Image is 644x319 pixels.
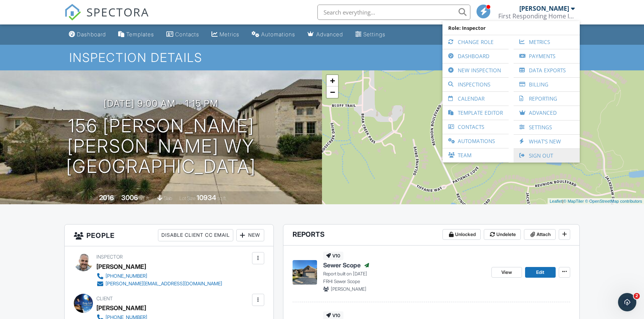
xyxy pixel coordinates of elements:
[446,120,505,134] a: Contacts
[304,28,346,42] a: Advanced
[517,135,576,148] a: What's New
[66,28,109,42] a: Dashboard
[96,296,113,301] span: Client
[517,92,576,106] a: Reporting
[164,195,172,201] span: slab
[217,195,227,201] span: sq.ft.
[352,28,389,42] a: Settings
[517,120,576,134] a: Settings
[106,281,222,287] div: [PERSON_NAME][EMAIL_ADDRESS][DOMAIN_NAME]
[446,35,505,49] a: Change Role
[446,63,505,77] a: New Inspection
[446,92,505,106] a: Calendar
[96,280,222,288] a: [PERSON_NAME][EMAIL_ADDRESS][DOMAIN_NAME]
[96,254,123,260] span: Inspector
[261,31,295,37] div: Automations
[106,273,147,279] div: [PHONE_NUMBER]
[236,229,264,241] div: New
[517,35,576,49] a: Metrics
[585,199,642,203] a: © OpenStreetMap contributors
[249,28,298,42] a: Automations (Basic)
[179,195,195,201] span: Lot Size
[220,31,239,37] div: Metrics
[77,31,106,37] div: Dashboard
[446,21,576,35] span: Role: Inspector
[517,149,576,163] a: Sign Out
[121,194,138,202] div: 3006
[618,293,636,311] iframe: Intercom live chat
[126,31,154,37] div: Templates
[446,134,505,148] a: Automations
[158,229,233,241] div: Disable Client CC Email
[12,116,310,176] h1: 156 [PERSON_NAME] [PERSON_NAME] Wy [GEOGRAPHIC_DATA]
[64,10,149,26] a: SPECTORA
[96,302,146,314] div: [PERSON_NAME]
[139,195,150,201] span: sq. ft.
[86,4,149,20] span: SPECTORA
[197,194,216,202] div: 10934
[517,106,576,120] a: Advanced
[517,63,576,77] a: Data Exports
[517,78,576,91] a: Billing
[64,4,81,21] img: The Best Home Inspection Software - Spectora
[163,28,202,42] a: Contacts
[517,49,576,63] a: Payments
[519,5,569,12] div: [PERSON_NAME]
[99,194,114,202] div: 2016
[563,199,584,203] a: © MapTiler
[317,5,470,20] input: Search everything...
[446,78,505,91] a: Inspections
[115,28,157,42] a: Templates
[69,51,575,64] h1: Inspection Details
[316,31,343,37] div: Advanced
[96,261,146,272] div: [PERSON_NAME]
[498,12,575,20] div: First Responding Home Inspections
[550,199,562,203] a: Leaflet
[327,75,338,86] a: Zoom in
[208,28,242,42] a: Metrics
[89,195,98,201] span: Built
[104,98,218,109] h3: [DATE] 9:00 am - 1:15 pm
[548,198,644,205] div: |
[96,272,222,280] a: [PHONE_NUMBER]
[634,293,640,299] span: 2
[446,106,505,120] a: Template Editor
[175,31,199,37] div: Contacts
[363,31,385,37] div: Settings
[446,49,505,63] a: Dashboard
[327,86,338,98] a: Zoom out
[446,148,505,162] a: Team
[65,225,273,246] h3: People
